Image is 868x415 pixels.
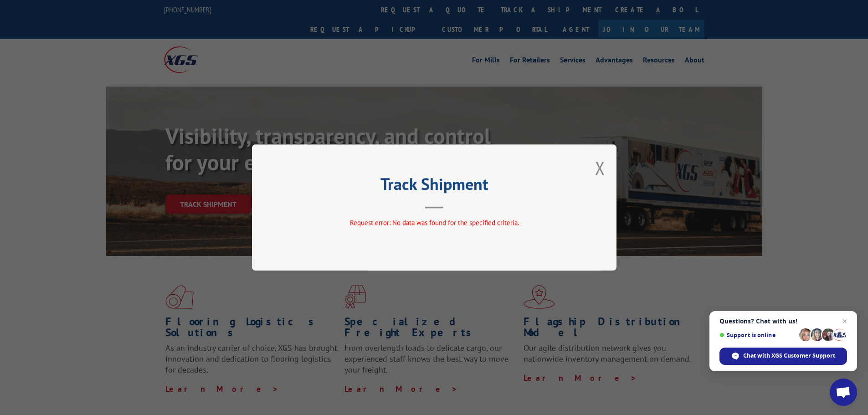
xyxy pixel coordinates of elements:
span: Questions? Chat with us! [719,318,847,325]
span: Support is online [719,332,796,338]
span: Close chat [839,316,850,327]
span: Request error: No data was found for the specified criteria. [349,218,519,227]
div: Chat with XGS Customer Support [719,348,847,365]
span: Chat with XGS Customer Support [743,352,835,360]
div: Open chat [830,379,857,406]
button: Close modal [595,156,605,180]
h2: Track Shipment [298,178,571,195]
